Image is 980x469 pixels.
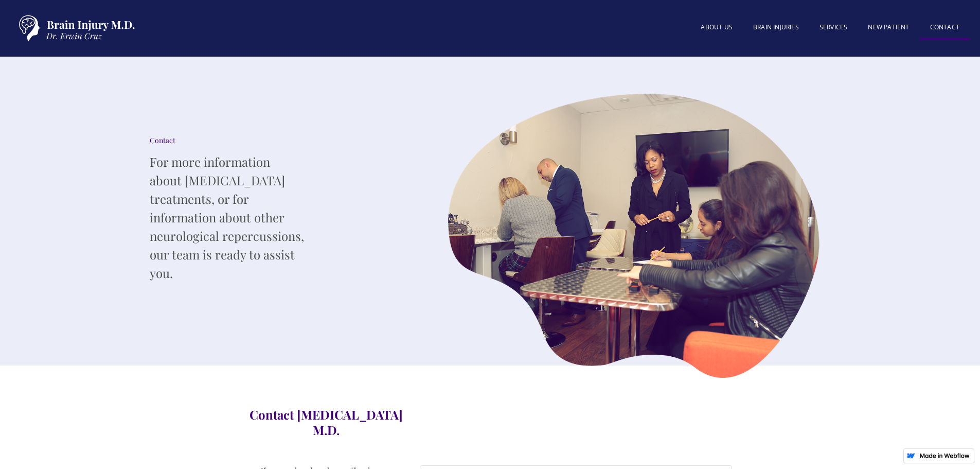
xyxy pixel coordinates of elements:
[10,10,139,46] a: home
[858,17,919,38] a: New patient
[150,152,304,282] p: For more information about [MEDICAL_DATA] treatments, or for information about other neurological...
[920,17,970,40] a: Contact
[150,135,304,146] div: Contact
[248,407,404,438] h3: Contact [MEDICAL_DATA] M.D.
[809,17,858,38] a: SERVICES
[919,453,970,458] img: Made in Webflow
[743,17,809,38] a: BRAIN INJURIES
[690,17,743,38] a: About US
